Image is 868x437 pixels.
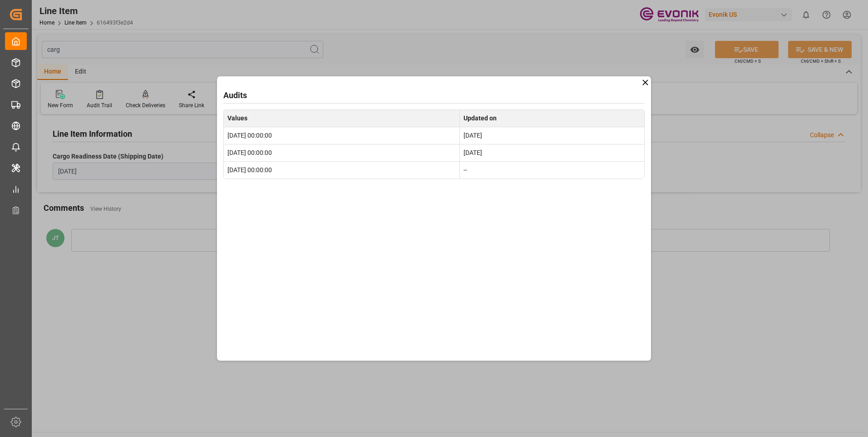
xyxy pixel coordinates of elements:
[460,144,645,162] td: [DATE]
[224,162,460,179] td: [DATE] 00:00:00
[460,127,645,144] td: [DATE]
[223,89,645,101] div: Audits
[460,110,645,127] th: Updated on
[224,144,460,162] td: [DATE] 00:00:00
[460,162,645,179] td: --
[224,127,460,144] td: [DATE] 00:00:00
[224,110,460,127] th: Values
